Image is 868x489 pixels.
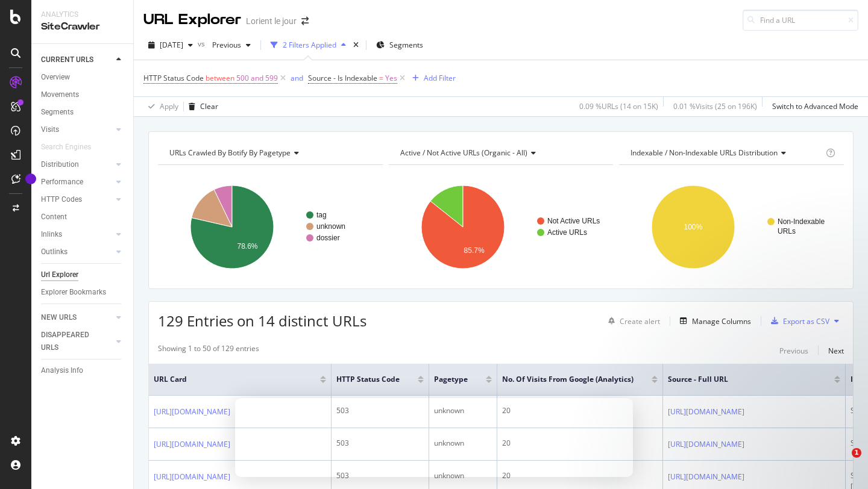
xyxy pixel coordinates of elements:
[41,141,103,154] a: Search Engines
[158,175,383,279] svg: A chart.
[143,36,198,55] button: [DATE]
[207,40,241,50] span: Previous
[41,269,125,281] a: Url Explorer
[41,106,74,119] div: Segments
[41,71,70,84] div: Overview
[779,346,808,356] div: Previous
[778,227,796,235] text: URLs
[547,228,587,237] text: Active URLs
[434,374,468,385] span: pagetype
[852,448,861,458] span: 1
[828,346,844,356] div: Next
[41,176,113,188] a: Performance
[766,311,829,331] button: Export as CSV
[675,314,751,328] button: Manage Columns
[400,148,527,158] span: Active / Not Active URLs (organic - all)
[579,101,658,111] div: 0.09 % URLs ( 14 on 15K )
[235,398,633,477] iframe: Survey from Botify
[41,158,79,171] div: Distribution
[41,193,82,206] div: HTTP Codes
[158,343,259,358] div: Showing 1 to 50 of 129 entries
[41,54,113,66] a: CURRENT URLS
[547,217,600,225] text: Not Active URLs
[316,222,345,231] text: unknown
[41,123,59,136] div: Visits
[778,217,825,226] text: Non-Indexable
[41,141,91,154] div: Search Engines
[41,106,125,119] a: Segments
[41,211,125,223] a: Content
[41,286,106,299] div: Explorer Bookmarks
[673,101,757,111] div: 0.01 % Visits ( 25 on 196K )
[154,471,230,483] a: [URL][DOMAIN_NAME]
[385,70,397,87] span: Yes
[398,143,603,163] h4: Active / Not Active URLs
[41,269,78,281] div: Url Explorer
[464,246,484,255] text: 85.7%
[772,101,858,111] div: Switch to Advanced Mode
[154,406,230,418] a: [URL][DOMAIN_NAME]
[41,364,125,377] a: Analysis Info
[779,343,808,358] button: Previous
[160,40,183,50] span: 2025 Sep. 30th
[41,54,93,66] div: CURRENT URLS
[154,438,230,450] a: [URL][DOMAIN_NAME]
[41,158,113,171] a: Distribution
[668,406,744,418] a: [URL][DOMAIN_NAME]
[41,123,113,136] a: Visits
[379,73,383,83] span: =
[41,311,77,324] div: NEW URLS
[169,148,291,158] span: URLs Crawled By Botify By pagetype
[291,72,303,84] button: and
[316,211,327,219] text: tag
[41,329,102,354] div: DISAPPEARED URLS
[246,15,297,27] div: Lorient le jour
[668,438,744,450] a: [URL][DOMAIN_NAME]
[291,73,303,83] div: and
[41,20,124,34] div: SiteCrawler
[41,10,124,20] div: Analytics
[424,73,456,83] div: Add Filter
[158,311,366,331] span: 129 Entries on 14 distinct URLs
[160,101,178,111] div: Apply
[206,73,234,83] span: between
[154,374,317,385] span: URL Card
[41,211,67,223] div: Content
[25,173,36,184] div: Tooltip anchor
[200,101,218,111] div: Clear
[41,228,62,241] div: Inlinks
[603,311,660,331] button: Create alert
[828,343,844,358] button: Next
[41,286,125,299] a: Explorer Bookmarks
[143,97,178,116] button: Apply
[41,246,68,258] div: Outlinks
[631,148,778,158] span: Indexable / Non-Indexable URLs distribution
[207,36,256,55] button: Previous
[41,71,125,84] a: Overview
[692,316,751,326] div: Manage Columns
[351,39,361,51] div: times
[668,374,816,385] span: Source - Full URL
[41,89,79,101] div: Movements
[41,364,83,377] div: Analysis Info
[41,176,83,188] div: Performance
[237,242,258,251] text: 78.6%
[301,17,309,25] div: arrow-right-arrow-left
[198,39,207,49] span: vs
[41,89,125,101] a: Movements
[407,71,456,86] button: Add Filter
[628,143,823,163] h4: Indexable / Non-Indexable URLs Distribution
[783,316,829,326] div: Export as CSV
[389,40,423,50] span: Segments
[371,36,428,55] button: Segments
[184,97,218,116] button: Clear
[502,374,634,385] span: No. of Visits from Google (Analytics)
[389,175,614,279] svg: A chart.
[41,228,113,241] a: Inlinks
[266,36,351,55] button: 2 Filters Applied
[41,311,113,324] a: NEW URLS
[619,175,844,279] svg: A chart.
[41,246,113,258] a: Outlinks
